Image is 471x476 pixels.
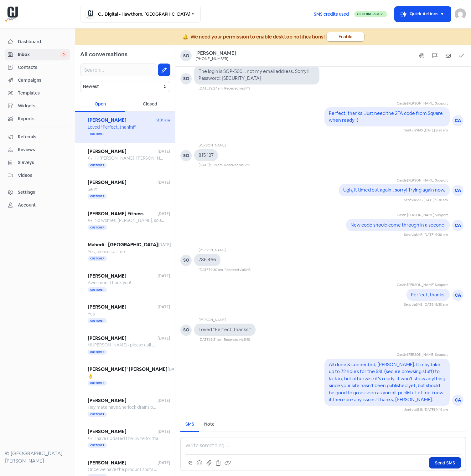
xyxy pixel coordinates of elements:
span: [PERSON_NAME] [88,148,158,155]
span: SMS [416,198,422,202]
pre: 786 466 [199,257,216,263]
a: Surveys [5,157,70,168]
span: SMS credits used [314,11,349,18]
span: Videos [18,172,67,179]
a: Widgets [5,100,70,112]
div: Castle [PERSON_NAME] Support [357,178,448,184]
span: [PERSON_NAME] [88,304,158,311]
a: Reports [5,113,70,125]
span: [DATE] [158,211,170,217]
span: [DATE] [158,398,170,403]
input: Search... [80,64,156,76]
div: We need your permission to enable desktop notifications! [190,33,325,41]
div: SMS [185,421,194,427]
span: [DATE] [158,242,171,248]
span: Inbox [18,51,60,58]
span: Sending Active [359,12,385,16]
span: Loved “Perfect, thanks!” [88,124,136,130]
span: Sent via · [404,198,423,202]
span: Campaigns [18,77,67,84]
button: CJ Digital - Hawthorn, [GEOGRAPHIC_DATA] [80,6,201,23]
span: [PERSON_NAME] [88,273,158,280]
div: Settings [18,189,35,196]
div: SO [180,255,192,266]
div: Castle [PERSON_NAME] Support [343,352,448,359]
div: CA [452,185,463,196]
div: [DATE] 9:30 am [423,197,448,203]
span: Customer [88,256,107,261]
a: Templates [5,87,70,99]
span: [DATE] [158,460,170,466]
a: Campaigns [5,74,70,86]
span: Sent via · [404,233,423,237]
pre: Ugh, it timed out again.. sorry! Trying again now. [343,187,445,193]
span: Hey mate have Sherlock drains paid that small ad hoc deposit? [88,404,214,410]
span: Customer [88,381,107,386]
a: Settings [5,187,70,198]
div: 🔔 [182,33,189,41]
span: Mahedi - [GEOGRAPHIC_DATA] [88,241,158,248]
div: CA [452,220,463,231]
a: SMS credits used [308,10,354,17]
div: [PERSON_NAME] [199,248,251,254]
div: [DATE] 9:28 am [424,128,448,133]
button: Mark as unread [443,51,453,60]
button: Flag conversation [430,51,440,60]
pre: All done & connected, [PERSON_NAME]. It may take up to 72 hours for the SSL (secure browsing stuf... [329,361,446,403]
span: No worries, [PERSON_NAME], sounds good. Thanks mate. [95,218,209,223]
a: Account [5,199,70,211]
button: Mark as closed [457,51,466,60]
div: Castle [PERSON_NAME] Support [364,212,448,219]
span: Reviews [18,146,67,153]
span: [PERSON_NAME]' [PERSON_NAME] [88,366,168,373]
button: Show system messages [417,51,427,60]
span: Referrals [18,134,67,140]
span: [DATE] [158,335,170,341]
span: SMS [416,407,423,412]
button: Enable [327,32,364,41]
div: CA [452,289,463,301]
span: [DATE] [168,366,180,372]
pre: New code should come through in a second! [350,222,445,228]
div: CA [452,115,463,126]
div: SO [180,150,192,161]
div: So [180,50,192,61]
a: Videos [5,170,70,181]
span: Sent [88,187,97,192]
pre: Loved “Perfect, thanks!” [199,326,251,332]
span: 0 [60,51,67,58]
span: Send SMS [435,460,455,466]
span: [PERSON_NAME] [88,335,158,342]
div: Castle [PERSON_NAME] Support [397,282,448,289]
div: · Received via [222,337,250,342]
span: [PERSON_NAME] Fitness [88,210,158,218]
span: 👌 [88,373,93,379]
button: Quick Actions [395,7,451,22]
img: User [455,8,466,20]
div: Account [18,202,36,208]
a: Sending Active [354,10,387,18]
div: · Received via [223,267,251,273]
div: © [GEOGRAPHIC_DATA][PERSON_NAME] [5,450,70,465]
pre: The login is SOP-500 .. not my email address. Sorry!! Password: [SECURITY_DATA] [199,68,309,81]
span: SMS [416,128,423,132]
div: [DATE] 9:49 am [424,407,448,412]
span: Hi [PERSON_NAME]- please call me and I'll do the 2FA with you [88,342,212,348]
span: Sent via · [404,407,424,412]
div: [DATE] 9:30 am [423,302,448,307]
span: Contacts [18,64,67,71]
button: Send SMS [429,457,461,468]
div: SO [180,73,192,84]
div: [DATE] 9:30 am [423,232,448,238]
span: Templates [18,90,67,96]
span: SMS [243,337,250,342]
pre: Perfect, thanks! [411,292,445,298]
div: · Received via [223,86,250,91]
span: All conversations [80,51,127,58]
div: [PHONE_NUMBER] [195,57,228,62]
span: I have updated the invite for 11am [DATE]. [95,436,179,441]
span: Customer [88,443,107,448]
div: Castle [PERSON_NAME] Support [343,101,448,107]
span: SMS [416,302,422,307]
div: [DATE] 9:31 am [199,337,222,342]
